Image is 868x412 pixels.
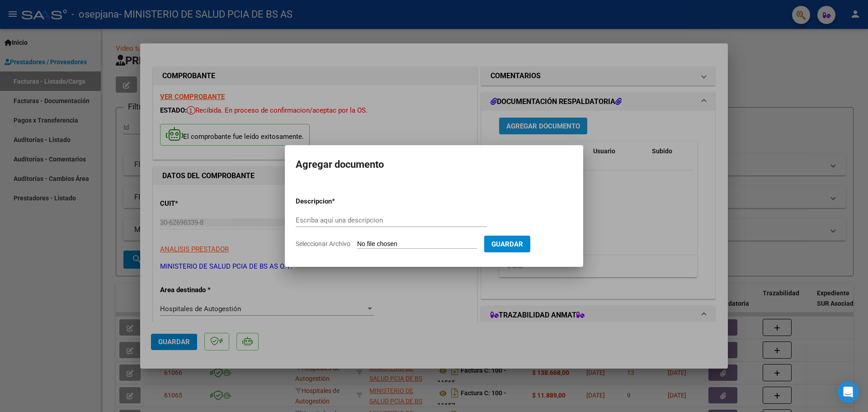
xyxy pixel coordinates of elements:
span: Seleccionar Archivo [296,240,350,247]
span: Guardar [491,240,523,248]
p: Descripcion [296,196,379,207]
button: Guardar [484,236,530,252]
div: Open Intercom Messenger [837,381,859,403]
h2: Agregar documento [296,156,572,173]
